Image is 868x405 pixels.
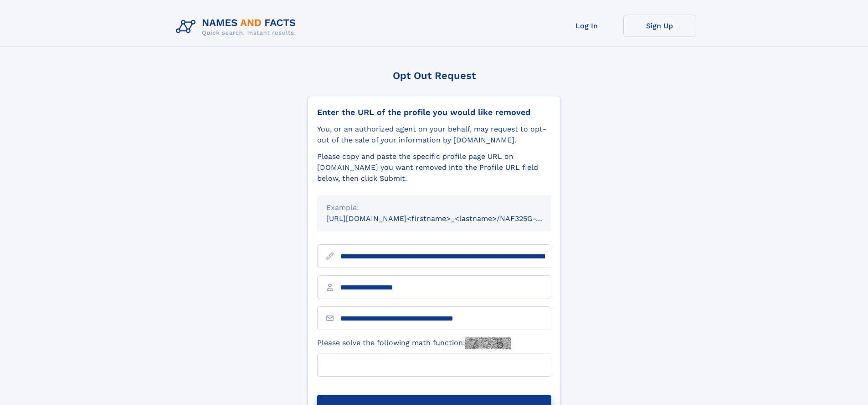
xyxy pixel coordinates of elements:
[326,214,569,223] small: [URL][DOMAIN_NAME]<firstname>_<lastname>/NAF325G-xxxxxxxx
[317,151,551,184] div: Please copy and paste the specific profile page URL on [DOMAIN_NAME] you want removed into the Pr...
[317,107,551,117] div: Enter the URL of the profile you would like removed
[326,202,542,213] div: Example:
[172,15,303,39] img: Logo Names and Facts
[317,337,511,349] label: Please solve the following math function:
[317,124,551,146] div: You, or an authorized agent on your behalf, may request to opt-out of the sale of your informatio...
[308,70,561,81] div: Opt Out Request
[623,15,696,37] a: Sign Up
[550,15,623,37] a: Log In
